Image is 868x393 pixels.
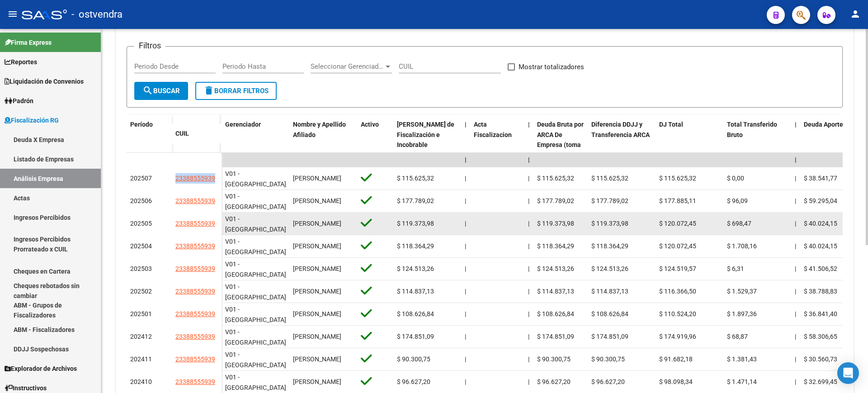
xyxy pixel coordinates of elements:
[795,175,796,182] span: |
[5,57,37,67] span: Reportes
[528,242,529,250] span: |
[537,220,574,227] span: $ 119.373,98
[537,265,574,272] span: $ 124.513,26
[591,197,628,204] span: $ 177.789,02
[800,115,868,175] datatable-header-cell: Deuda Aporte
[293,220,341,227] span: [PERSON_NAME]
[659,265,696,272] span: $ 124.519,57
[804,310,837,317] span: $ 36.841,40
[225,283,286,301] span: V01 - [GEOGRAPHIC_DATA]
[397,265,434,272] span: $ 124.513,26
[293,310,341,317] span: [PERSON_NAME]
[130,197,152,204] span: 202506
[795,197,796,204] span: |
[804,355,837,363] span: $ 30.560,73
[591,288,628,295] span: $ 114.837,13
[528,220,529,227] span: |
[528,175,529,182] span: |
[537,310,574,317] span: $ 108.626,84
[537,378,571,385] span: $ 96.627,20
[5,38,52,47] span: Firma Express
[727,197,748,204] span: $ 96,09
[795,355,796,363] span: |
[465,333,466,340] span: |
[588,115,656,175] datatable-header-cell: Diferencia DDJJ y Transferencia ARCA
[528,355,529,363] span: |
[795,265,796,272] span: |
[591,310,628,317] span: $ 108.626,84
[804,288,837,295] span: $ 38.788,83
[311,62,384,71] span: Seleccionar Gerenciador
[537,333,574,340] span: $ 174.851,09
[130,288,152,295] span: 202502
[225,238,286,256] span: V01 - [GEOGRAPHIC_DATA]
[5,115,59,125] span: Fiscalización RG
[470,115,524,175] datatable-header-cell: Acta Fiscalizacion
[659,121,683,128] span: DJ Total
[727,265,744,272] span: $ 6,31
[659,242,696,250] span: $ 120.072,45
[175,378,215,385] span: 23388555939
[397,378,430,385] span: $ 96.627,20
[130,378,152,385] span: 202410
[591,175,628,182] span: $ 115.625,32
[397,310,434,317] span: $ 108.626,84
[723,115,791,175] datatable-header-cell: Total Transferido Bruto
[397,220,434,227] span: $ 119.373,98
[659,378,693,385] span: $ 98.098,34
[465,355,466,363] span: |
[537,288,574,295] span: $ 114.837,13
[591,333,628,340] span: $ 174.851,09
[130,265,152,272] span: 202503
[465,197,466,204] span: |
[727,355,757,363] span: $ 1.381,43
[795,310,796,317] span: |
[175,333,215,340] span: 23388555939
[130,220,152,227] span: 202505
[293,242,341,250] span: [PERSON_NAME]
[528,265,529,272] span: |
[804,121,843,128] span: Deuda Aporte
[142,87,180,95] span: Buscar
[225,170,286,188] span: V01 - [GEOGRAPHIC_DATA]
[795,378,796,385] span: |
[727,288,757,295] span: $ 1.529,37
[795,156,797,163] span: |
[465,175,466,182] span: |
[804,378,837,385] span: $ 32.699,45
[175,130,189,137] span: CUIL
[537,121,584,169] span: Deuda Bruta por ARCA De Empresa (toma en cuenta todos los afiliados)
[134,39,165,52] h3: Filtros
[795,242,796,250] span: |
[591,242,628,250] span: $ 118.364,29
[175,175,215,182] span: 23388555939
[5,96,33,106] span: Padrón
[130,242,152,250] span: 202504
[397,121,454,149] span: [PERSON_NAME] de Fiscalización e Incobrable
[203,85,214,96] mat-icon: delete
[465,156,467,163] span: |
[175,310,215,317] span: 23388555939
[397,333,434,340] span: $ 174.851,09
[528,310,529,317] span: |
[225,351,286,369] span: V01 - [GEOGRAPHIC_DATA]
[656,115,723,175] datatable-header-cell: DJ Total
[175,355,215,363] span: 23388555939
[293,378,341,385] span: [PERSON_NAME]
[519,62,584,72] span: Mostrar totalizadores
[727,220,751,227] span: $ 698,47
[397,197,434,204] span: $ 177.789,02
[591,355,625,363] span: $ 90.300,75
[659,310,696,317] span: $ 110.524,20
[591,220,628,227] span: $ 119.373,98
[222,115,289,175] datatable-header-cell: Gerenciador
[659,220,696,227] span: $ 120.072,45
[727,242,757,250] span: $ 1.708,16
[528,156,530,163] span: |
[795,220,796,227] span: |
[537,355,571,363] span: $ 90.300,75
[795,333,796,340] span: |
[465,121,467,128] span: |
[5,76,84,86] span: Liquidación de Convenios
[528,288,529,295] span: |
